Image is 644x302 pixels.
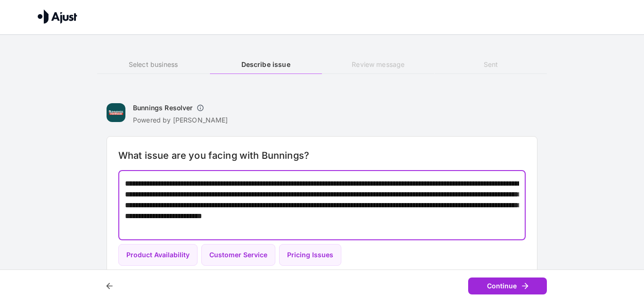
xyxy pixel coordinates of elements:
button: Product Availability [118,244,198,266]
button: Pricing Issues [279,244,341,266]
h6: Sent [435,59,547,70]
h6: What issue are you facing with Bunnings? [118,148,526,163]
h6: Describe issue [210,59,322,70]
button: Continue [468,278,547,295]
h6: Select business [97,59,209,70]
h6: Review message [322,59,434,70]
img: Ajust [38,9,77,24]
img: Bunnings [107,103,125,122]
button: Customer Service [201,244,275,266]
h6: Bunnings Resolver [133,103,193,113]
p: Powered by [PERSON_NAME] [133,115,228,125]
